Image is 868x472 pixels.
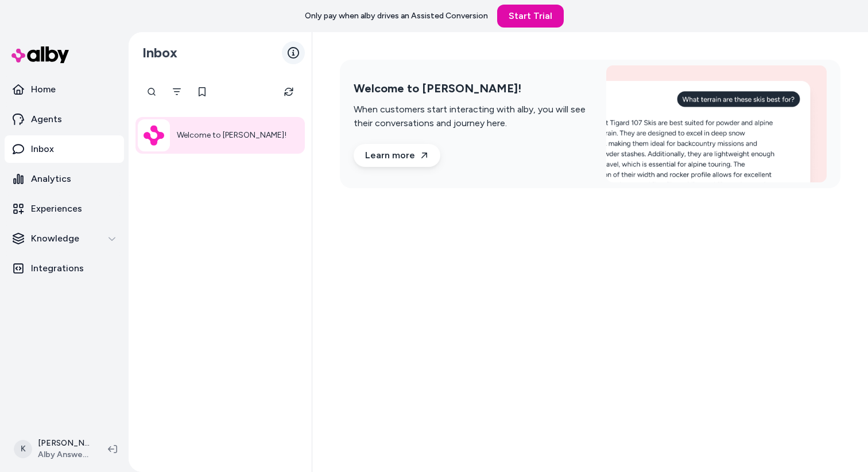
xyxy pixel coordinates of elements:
a: Experiences [5,195,124,223]
p: Experiences [31,202,82,216]
a: Analytics [5,165,124,193]
p: Only pay when alby drives an Assisted Conversion [305,10,488,22]
a: Learn more [354,144,440,167]
p: Home [31,83,56,96]
p: Knowledge [31,232,79,245]
p: Inbox [31,142,54,156]
h2: Inbox [142,44,177,61]
p: Agents [31,112,62,126]
a: Start Trial [497,5,564,28]
a: Integrations [5,255,124,282]
p: When customers start interacting with alby, you will see their conversations and journey here. [354,103,592,130]
button: K[PERSON_NAME]Alby Answers QA [7,431,99,467]
p: Welcome to [PERSON_NAME]! [177,128,286,142]
p: Analytics [31,172,71,186]
p: Integrations [31,262,84,275]
img: alby Logo [11,46,69,63]
p: [PERSON_NAME] [38,438,90,449]
h2: Welcome to [PERSON_NAME]! [354,81,592,96]
span: Alby Answers QA [38,449,90,461]
a: Agents [5,106,124,133]
img: Welcome to alby! [606,65,827,182]
button: Filter [165,80,188,103]
a: Inbox [5,135,124,163]
button: Refresh [277,80,300,103]
button: Knowledge [5,225,124,252]
img: Alby [144,125,164,146]
span: K [14,440,32,458]
a: Home [5,76,124,103]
